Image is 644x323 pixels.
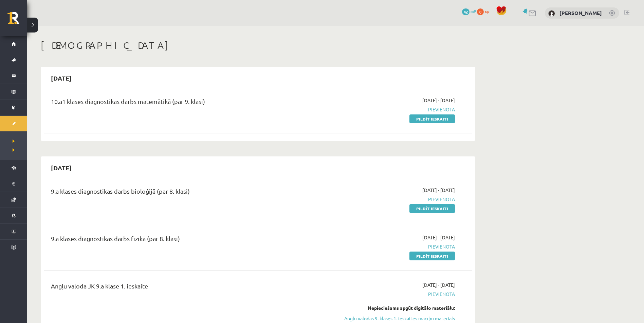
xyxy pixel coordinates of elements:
div: Angļu valoda JK 9.a klase 1. ieskaite [51,281,317,294]
a: Pildīt ieskaiti [409,114,455,123]
span: Pievienota [327,106,455,113]
a: Angļu valodas 9. klases 1. ieskaites mācību materiāls [327,315,455,322]
a: 42 mP [462,8,476,14]
span: 42 [462,8,470,15]
span: mP [471,8,476,14]
span: 0 [477,8,484,15]
span: Pievienota [327,196,455,203]
span: Pievienota [327,243,455,250]
a: [PERSON_NAME] [559,9,602,16]
span: [DATE] - [DATE] [422,281,455,288]
a: Pildīt ieskaiti [409,252,455,260]
img: Radions Jefremovs [548,10,555,17]
a: Rīgas 1. Tālmācības vidusskola [7,12,27,29]
div: 9.a klases diagnostikas darbs bioloģijā (par 8. klasi) [51,187,317,199]
span: [DATE] - [DATE] [422,234,455,241]
div: 10.a1 klases diagnostikas darbs matemātikā (par 9. klasi) [51,97,317,109]
a: 0 xp [477,8,493,14]
div: Nepieciešams apgūt digitālo materiālu: [327,304,455,311]
span: Pievienota [327,290,455,298]
div: 9.a klases diagnostikas darbs fizikā (par 8. klasi) [51,234,317,246]
h1: [DEMOGRAPHIC_DATA] [41,40,475,51]
h2: [DATE] [44,70,78,86]
span: [DATE] - [DATE] [422,187,455,194]
h2: [DATE] [44,160,78,176]
span: xp [485,8,489,14]
span: [DATE] - [DATE] [422,97,455,104]
a: Pildīt ieskaiti [409,204,455,213]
